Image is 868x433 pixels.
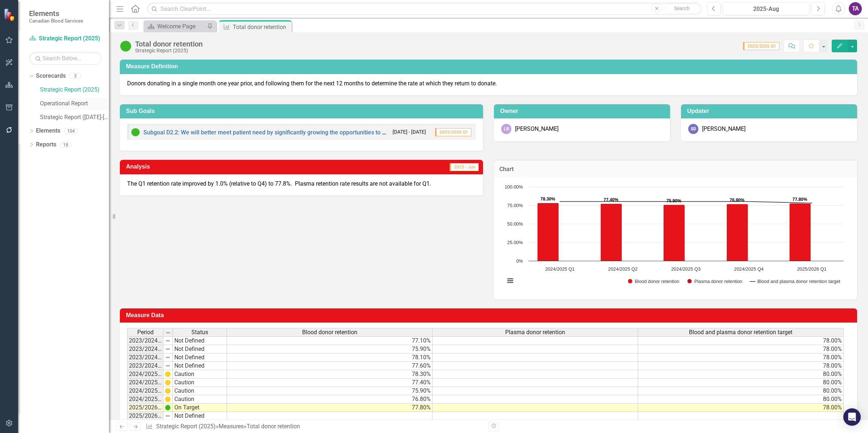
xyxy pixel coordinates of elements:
td: 78.00% [638,336,844,345]
img: 8DAGhfEEPCf229AAAAAElFTkSuQmCC [165,355,171,360]
button: View chart menu, Chart [505,275,515,286]
a: Strategic Report (2025) [29,35,102,43]
div: SD [688,124,698,134]
td: 77.60% [227,362,433,370]
text: 2024/2025 Q3 [671,266,701,272]
div: Chart. Highcharts interactive chart. [501,183,850,292]
h3: Sub Goals [126,108,479,114]
a: Scorecards [36,72,66,80]
td: 80.00% [638,395,844,404]
td: 77.80% [227,404,433,412]
text: Blood donor retention [635,279,679,284]
span: Search [674,5,690,11]
text: 75.00% [507,203,523,208]
text: 77.40% [604,197,618,202]
div: Open Intercom Messenger [843,408,861,426]
td: Caution [173,370,227,379]
span: 2025 - Jun [450,163,479,171]
path: 2024/2025 Q1, 78.3. Blood donor retention. [538,203,559,261]
img: ClearPoint Strategy [4,8,16,21]
a: Strategic Report (2025) [156,423,216,430]
td: 78.30% [227,370,433,379]
a: Operational Report [40,100,109,108]
a: Strategic Report (2025) [40,86,109,94]
button: Search [664,4,700,14]
td: 2024/2025 Q4 [127,395,163,404]
td: 2025/2026 Q2 [127,412,163,420]
text: 0% [516,258,523,264]
td: 78.00% [638,362,844,370]
span: 2025/2026 Q1 [435,128,471,136]
a: Elements [36,127,60,135]
td: Not Defined [173,336,227,345]
div: 2025-Aug [725,5,807,13]
a: Measures [219,423,244,430]
td: 80.00% [638,387,844,395]
p: The Q1 retention rate improved by 1.0% (relative to Q4) to 77.8%. Plasma retention rate results a... [127,180,476,188]
button: Show Plasma donor retention [687,279,743,284]
h3: Owner [500,108,666,114]
small: [DATE] - [DATE] [393,129,426,135]
div: [PERSON_NAME] [515,125,559,133]
div: [PERSON_NAME] [702,125,746,133]
h3: Measure Data [126,312,853,319]
td: Not Defined [173,362,227,370]
div: Strategic Report (2025) [135,48,203,53]
span: 2025/2026 Q1 [743,42,779,50]
img: 8DAGhfEEPCf229AAAAAElFTkSuQmCC [165,330,171,336]
input: Search ClearPoint... [147,3,702,15]
img: On Target [120,40,131,52]
td: 2023/2024 Q2 [127,345,163,353]
td: Not Defined [173,353,227,362]
text: 77.80% [792,197,807,202]
img: 8DAGhfEEPCf229AAAAAElFTkSuQmCC [165,363,171,369]
td: 78.00% [638,345,844,353]
td: 2024/2025 Q2 [127,379,163,387]
button: 2025-Aug [723,2,810,15]
img: 8DAGhfEEPCf229AAAAAElFTkSuQmCC [165,413,171,419]
text: 2025/2026 Q1 [797,266,827,272]
img: IjK2lU6JAAAAAElFTkSuQmCC [165,405,171,410]
td: Caution [173,387,227,395]
text: 75.90% [666,198,681,203]
div: Total donor retention [233,23,290,32]
text: 100.00% [504,184,523,190]
td: 76.80% [227,395,433,404]
g: Blood donor retention, series 1 of 3. Bar series with 5 bars. [538,203,811,261]
img: On Target [131,128,140,137]
path: 2024/2025 Q3, 75.9. Blood donor retention. [664,205,685,261]
input: Search Below... [29,52,102,65]
div: 3 [69,73,81,79]
span: Plasma donor retention [505,329,565,336]
td: 78.00% [638,353,844,362]
path: 2024/2025 Q4, 76.8. Blood donor retention. [727,204,748,261]
text: 76.80% [730,198,745,203]
td: On Target [173,404,227,412]
h3: Chart [499,166,852,173]
td: 78.00% [638,404,844,412]
text: 2024/2025 Q2 [608,266,638,272]
text: Plasma donor retention [694,279,742,284]
text: Blood and plasma donor retention target [757,279,840,284]
path: 2025/2026 Q1, 77.8. Blood donor retention. [790,203,811,261]
img: Yx0AAAAASUVORK5CYII= [165,371,171,377]
span: Period [137,329,154,336]
div: Total donor retention [247,423,300,430]
td: 75.90% [227,345,433,353]
g: Blood and plasma donor retention target, series 3 of 3. Line with 5 data points. [559,200,814,205]
text: 2024/2025 Q1 [545,266,575,272]
td: 2024/2025 Q3 [127,387,163,395]
text: 50.00% [507,221,523,227]
div: TA [849,2,862,15]
a: Welcome Page [145,22,205,31]
td: Not Defined [173,345,227,353]
td: Caution [173,379,227,387]
button: Show Blood and plasma donor retention target [750,279,840,284]
text: 78.30% [540,197,555,202]
td: 2023/2024 Q3 [127,353,163,362]
span: Status [191,329,208,336]
td: 2023/2024 Q4 [127,362,163,370]
td: 77.40% [227,379,433,387]
a: Strategic Report ([DATE]-[DATE]) (Archive) [40,113,109,122]
div: Total donor retention [135,40,203,48]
